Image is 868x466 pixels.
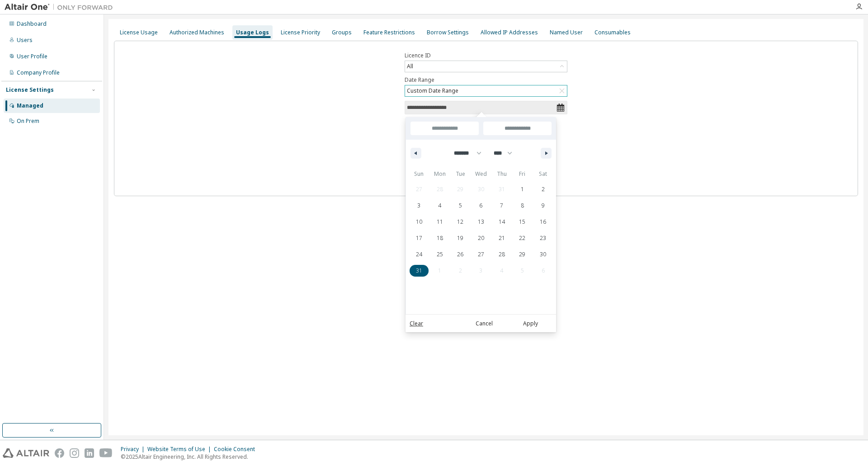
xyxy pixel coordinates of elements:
button: 23 [533,230,553,246]
button: 7 [491,198,512,214]
button: 9 [533,198,553,214]
span: 7 [500,198,503,214]
div: Users [17,37,33,44]
span: 9 [542,198,545,214]
span: 19 [457,230,463,246]
button: 3 [409,198,429,214]
span: 3 [417,198,420,214]
div: Managed [17,102,43,109]
span: 29 [519,246,525,263]
button: 15 [512,214,533,230]
div: Borrow Settings [427,29,469,36]
div: Authorized Machines [170,29,224,36]
button: 13 [471,214,491,230]
span: Sun [409,167,429,181]
div: Groups [332,29,352,36]
div: All [406,61,415,71]
div: Website Terms of Use [147,446,214,453]
button: 16 [533,214,553,230]
button: 31 [409,263,429,279]
span: This Month [406,195,415,218]
span: 15 [519,214,525,230]
button: Cancel [462,319,506,328]
span: 16 [540,214,546,230]
span: 13 [478,214,484,230]
span: 10 [416,214,422,230]
span: 21 [499,230,505,246]
span: 2 [542,181,545,198]
button: 28 [491,246,512,263]
img: facebook.svg [55,448,64,458]
div: On Prem [17,118,39,125]
span: 22 [519,230,525,246]
span: 31 [416,263,422,279]
button: 27 [471,246,491,263]
button: 12 [450,214,471,230]
p: © 2025 Altair Engineering, Inc. All Rights Reserved. [121,453,260,461]
span: 17 [416,230,422,246]
button: 20 [471,230,491,246]
span: 18 [437,230,443,246]
div: Usage Logs [236,29,269,36]
span: [DATE] [406,117,415,132]
span: Mon [429,167,450,181]
div: Allowed IP Addresses [481,29,538,36]
button: 5 [450,198,471,214]
img: youtube.svg [99,448,113,458]
div: Privacy [121,446,147,453]
span: 8 [521,198,524,214]
img: linkedin.svg [85,448,94,458]
span: Last Week [406,171,415,195]
div: Company Profile [17,69,60,76]
div: Custom Date Range [406,86,460,96]
label: Date Range [405,76,567,84]
span: [DATE] [406,132,415,148]
button: 21 [491,230,512,246]
button: 25 [429,246,450,263]
span: 24 [416,246,422,263]
button: 14 [491,214,512,230]
span: 14 [499,214,505,230]
button: 30 [533,246,553,263]
div: License Usage [120,29,158,36]
span: 1 [521,181,524,198]
div: User Profile [17,53,47,60]
button: Apply [509,319,552,328]
div: Cookie Consent [214,446,260,453]
button: 24 [409,246,429,263]
button: 11 [429,214,450,230]
span: Fri [512,167,533,181]
span: 23 [540,230,546,246]
button: 22 [512,230,533,246]
span: 11 [437,214,443,230]
span: 26 [457,246,463,263]
div: Named User [550,29,583,36]
button: 29 [512,246,533,263]
button: 6 [471,198,491,214]
button: 8 [512,198,533,214]
span: 25 [437,246,443,263]
span: 6 [479,198,482,214]
span: Thu [491,167,512,181]
span: Last Month [406,218,415,242]
span: 30 [540,246,546,263]
button: 17 [409,230,429,246]
div: License Settings [6,86,54,94]
label: Licence ID [405,52,567,59]
span: 4 [438,198,441,214]
button: 1 [512,181,533,198]
div: Custom Date Range [405,85,567,96]
span: Sat [533,167,553,181]
span: This Week [406,148,415,171]
div: Dashboard [17,20,47,28]
span: 20 [478,230,484,246]
img: Altair One [5,3,118,12]
span: 27 [478,246,484,263]
div: Feature Restrictions [363,29,415,36]
img: altair_logo.svg [3,448,49,458]
button: 10 [409,214,429,230]
button: 4 [429,198,450,214]
div: All [405,61,567,72]
span: 28 [499,246,505,263]
button: 19 [450,230,471,246]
